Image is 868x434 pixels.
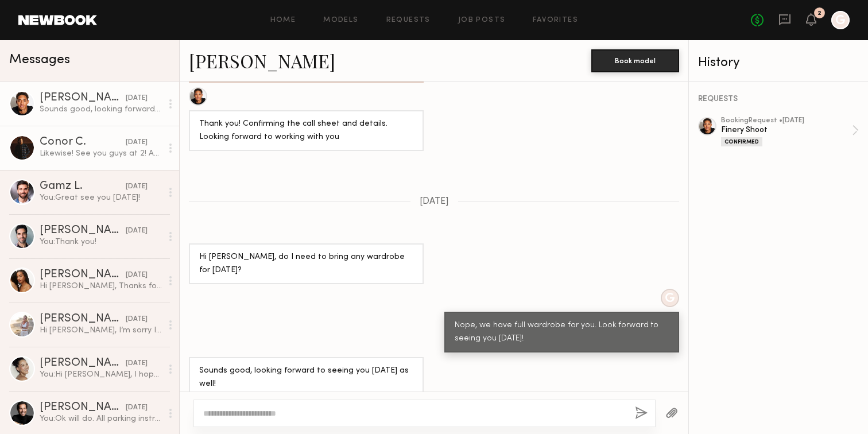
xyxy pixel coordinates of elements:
[40,402,126,413] div: [PERSON_NAME]
[721,117,859,146] a: bookingRequest •[DATE]Finery ShootConfirmed
[126,402,148,413] div: [DATE]
[40,325,162,336] div: Hi [PERSON_NAME], I’m sorry I missed your message! Yes, I’m interested in working with you and av...
[126,270,148,281] div: [DATE]
[189,48,335,73] a: [PERSON_NAME]
[817,10,821,17] div: 2
[40,181,126,192] div: Gamz L.
[199,365,413,391] div: Sounds good, looking forward to seeing you [DATE] as well!
[386,17,431,24] a: Requests
[40,369,162,380] div: You: Hi [PERSON_NAME], I hope you’re well! I’m reaching out to see if you might be open to a shoo...
[126,93,148,104] div: [DATE]
[40,104,162,115] div: Sounds good, looking forward to seeing you [DATE] as well!
[458,17,506,24] a: Job Posts
[270,17,296,24] a: Home
[533,17,578,24] a: Favorites
[126,314,148,325] div: [DATE]
[126,358,148,369] div: [DATE]
[9,53,70,67] span: Messages
[199,118,413,144] div: Thank you! Confirming the call sheet and details. Looking forward to working with you
[126,137,148,148] div: [DATE]
[40,148,162,159] div: Likewise! See you guys at 2! Anything I should bring (clothes wise?)
[40,269,126,281] div: [PERSON_NAME]
[420,197,449,207] span: [DATE]
[831,11,850,29] a: G
[721,137,762,146] div: Confirmed
[40,358,126,369] div: [PERSON_NAME]
[323,17,358,24] a: Models
[40,225,126,237] div: [PERSON_NAME]
[40,137,126,148] div: Conor C.
[40,192,162,203] div: You: Great see you [DATE]!
[40,92,126,104] div: [PERSON_NAME]
[126,226,148,237] div: [DATE]
[698,95,859,103] div: REQUESTS
[698,56,859,69] div: History
[40,413,162,424] div: You: Ok will do. All parking instructions will be on the call sheet when we send next week. Thank...
[721,125,852,135] div: Finery Shoot
[721,117,852,125] div: booking Request • [DATE]
[199,251,413,277] div: Hi [PERSON_NAME], do I need to bring any wardrobe for [DATE]?
[591,55,679,65] a: Book model
[40,313,126,325] div: [PERSON_NAME]
[591,49,679,72] button: Book model
[40,281,162,292] div: Hi [PERSON_NAME], Thanks for reaching out! Sounds like a great opportunity; I’m available [DATE]....
[455,319,669,346] div: Nope, we have full wardrobe for you. Look forward to seeing you [DATE]!
[126,181,148,192] div: [DATE]
[40,237,162,247] div: You: Thank you!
